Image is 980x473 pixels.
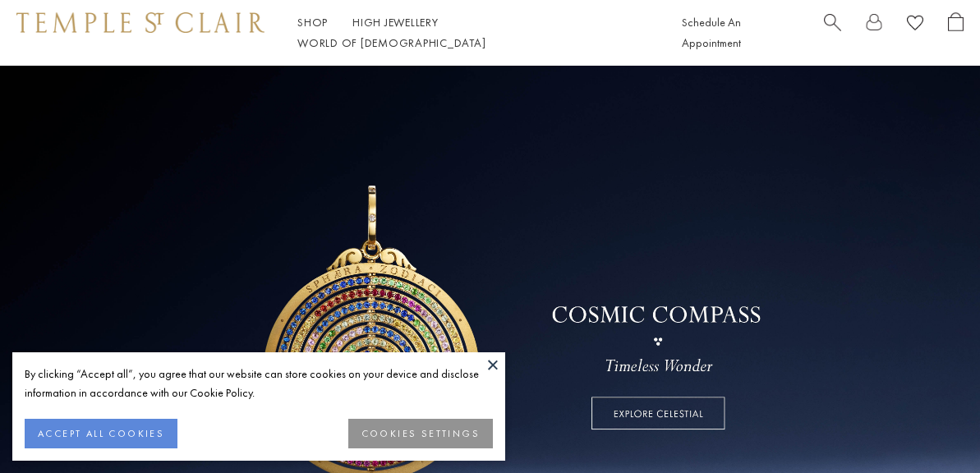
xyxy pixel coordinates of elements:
[824,12,841,53] a: Search
[948,12,964,53] a: Open Shopping Bag
[682,15,741,50] a: Schedule An Appointment
[352,15,439,30] a: High JewelleryHigh Jewellery
[898,396,964,457] iframe: Gorgias live chat messenger
[297,15,328,30] a: ShopShop
[297,12,645,53] nav: Main navigation
[907,12,923,38] a: View Wishlist
[25,419,177,448] button: ACCEPT ALL COOKIES
[297,35,485,50] a: World of [DEMOGRAPHIC_DATA]World of [DEMOGRAPHIC_DATA]
[348,419,493,448] button: COOKIES SETTINGS
[25,365,493,402] div: By clicking “Accept all”, you agree that our website can store cookies on your device and disclos...
[16,12,265,32] img: Temple St. Clair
